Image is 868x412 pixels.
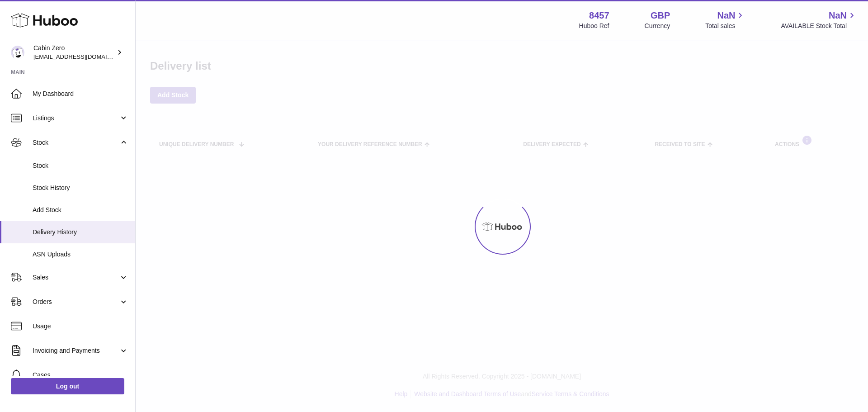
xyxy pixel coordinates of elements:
[33,250,128,259] span: ASN Uploads
[33,346,119,355] span: Invoicing and Payments
[33,161,128,170] span: Stock
[651,9,670,22] strong: GBP
[645,22,670,30] div: Currency
[33,184,128,192] span: Stock History
[589,9,609,22] strong: 8457
[11,378,124,394] a: Log out
[829,9,847,22] span: NaN
[781,9,857,30] a: NaN AVAILABLE Stock Total
[33,90,128,98] span: My Dashboard
[33,138,119,147] span: Stock
[33,114,119,123] span: Listings
[705,22,745,30] span: Total sales
[705,9,745,30] a: NaN Total sales
[33,273,119,282] span: Sales
[33,371,128,379] span: Cases
[579,22,609,30] div: Huboo Ref
[33,206,128,214] span: Add Stock
[11,46,24,59] img: internalAdmin-8457@internal.huboo.com
[717,9,735,22] span: NaN
[781,22,857,30] span: AVAILABLE Stock Total
[33,298,119,306] span: Orders
[33,44,115,61] div: Cabin Zero
[33,53,133,60] span: [EMAIL_ADDRESS][DOMAIN_NAME]
[33,322,128,331] span: Usage
[33,228,128,237] span: Delivery History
